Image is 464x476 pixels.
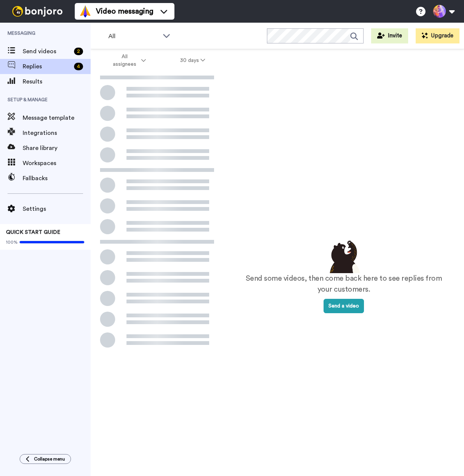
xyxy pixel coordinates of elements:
[239,273,449,295] p: Send some videos, then come back here to see replies from your customers.
[23,159,91,168] span: Workspaces
[109,53,140,68] span: All assignees
[92,50,163,71] button: All assignees
[23,174,91,183] span: Fallbacks
[23,113,91,122] span: Message template
[23,62,71,71] span: Replies
[74,63,83,70] div: 4
[23,128,91,138] span: Integrations
[324,303,364,309] a: Send a video
[96,6,153,17] span: Video messaging
[324,299,364,313] button: Send a video
[79,5,91,17] img: vm-color.svg
[23,47,71,56] span: Send videos
[23,204,91,213] span: Settings
[416,28,459,43] button: Upgrade
[34,456,65,462] span: Collapse menu
[23,144,91,153] span: Share library
[9,6,66,17] img: bj-logo-header-white.svg
[108,32,159,41] span: All
[74,48,83,55] div: 2
[325,238,363,273] img: results-emptystates.png
[23,77,91,86] span: Results
[371,28,408,43] button: Invite
[163,54,222,67] button: 30 days
[6,239,18,245] span: 100%
[20,454,71,464] button: Collapse menu
[6,230,60,235] span: QUICK START GUIDE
